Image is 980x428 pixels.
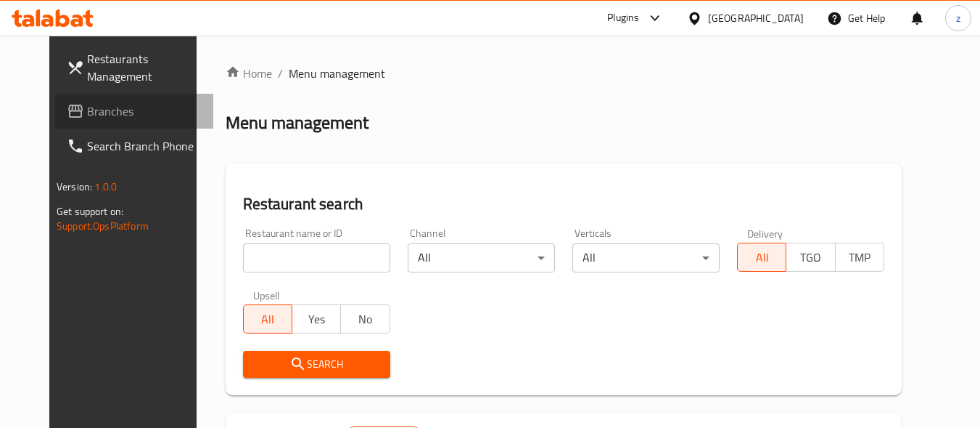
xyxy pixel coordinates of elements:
a: Search Branch Phone [55,129,213,163]
div: All [572,243,720,272]
div: [GEOGRAPHIC_DATA] [708,10,804,26]
span: Get support on: [57,202,123,221]
span: Search Branch Phone [87,137,202,155]
input: Search for restaurant name or ID.. [243,243,390,272]
span: z [956,10,960,26]
button: TGO [786,243,835,272]
span: TGO [792,247,829,268]
span: Search [255,355,379,374]
nav: breadcrumb [226,65,902,82]
a: Home [226,65,272,82]
span: 1.0.0 [94,177,117,196]
button: No [340,304,390,334]
label: Upsell [253,290,280,300]
span: Menu management [289,65,385,82]
h2: Menu management [226,111,368,134]
h2: Restaurant search [243,193,884,215]
span: Restaurants Management [87,50,202,85]
button: Yes [292,304,341,334]
button: TMP [835,243,884,272]
span: Version: [57,177,92,196]
div: All [408,243,555,272]
span: Yes [298,309,335,330]
span: TMP [841,247,878,268]
span: No [347,309,384,330]
a: Branches [55,94,213,129]
span: All [744,247,781,268]
span: Branches [87,102,202,120]
button: All [243,304,292,334]
button: Search [243,351,390,378]
span: All [250,309,287,330]
a: Support.OpsPlatform [57,217,149,235]
button: All [737,243,786,272]
a: Restaurants Management [55,41,213,94]
div: Plugins [607,9,639,27]
label: Delivery [747,228,783,238]
li: / [278,65,283,82]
